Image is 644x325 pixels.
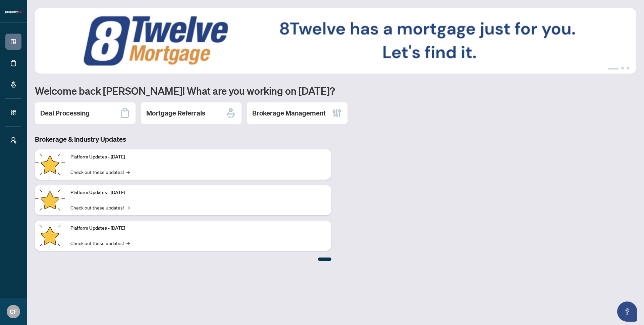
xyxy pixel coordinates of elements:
[35,149,65,180] img: Platform Updates - July 21, 2025
[70,168,130,176] a: Check out these updates!→
[70,189,326,196] p: Platform Updates - [DATE]
[146,108,205,118] h2: Mortgage Referrals
[126,239,130,247] span: →
[35,221,65,251] img: Platform Updates - June 23, 2025
[35,84,636,97] h1: Welcome back [PERSON_NAME]! What are you working on [DATE]?
[35,8,636,74] img: Slide 0
[70,225,326,232] p: Platform Updates - [DATE]
[70,239,130,247] a: Check out these updates!→
[40,108,90,118] h2: Deal Processing
[621,67,624,69] button: 2
[35,135,331,144] h3: Brokerage & Industry Updates
[252,108,326,118] h2: Brokerage Management
[10,137,17,144] span: user-switch
[617,301,637,322] button: Open asap
[70,204,130,211] a: Check out these updates!→
[5,10,21,14] img: logo
[627,67,629,69] button: 3
[10,307,17,316] span: CF
[126,204,130,211] span: →
[35,185,65,215] img: Platform Updates - July 8, 2025
[70,153,326,161] p: Platform Updates - [DATE]
[126,168,130,176] span: →
[608,67,619,69] button: 1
